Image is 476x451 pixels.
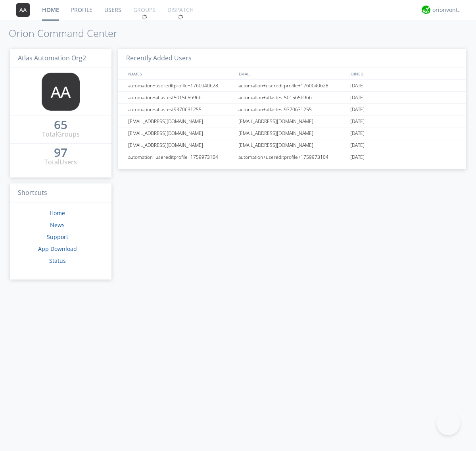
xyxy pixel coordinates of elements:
div: orionvontas+atlas+automation+org2 [432,6,462,14]
img: 373638.png [16,3,30,17]
div: automation+atlastest9370631255 [236,104,348,115]
div: [EMAIL_ADDRESS][DOMAIN_NAME] [126,139,236,151]
span: [DATE] [350,116,365,127]
div: Total Users [44,158,77,167]
div: automation+usereditprofile+1760040628 [236,80,348,91]
a: automation+usereditprofile+1759973104automation+usereditprofile+1759973104[DATE] [118,151,466,163]
div: [EMAIL_ADDRESS][DOMAIN_NAME] [236,139,348,151]
span: Atlas Automation Org2 [18,54,86,62]
img: spin.svg [178,14,183,20]
div: 65 [54,121,67,129]
div: [EMAIL_ADDRESS][DOMAIN_NAME] [236,127,348,139]
div: NAMES [126,68,235,79]
div: [EMAIL_ADDRESS][DOMAIN_NAME] [126,127,236,139]
a: News [50,221,65,229]
a: App Download [38,245,77,252]
a: [EMAIL_ADDRESS][DOMAIN_NAME][EMAIL_ADDRESS][DOMAIN_NAME][DATE] [118,116,466,127]
a: 97 [54,148,67,158]
a: Support [47,233,68,241]
a: [EMAIL_ADDRESS][DOMAIN_NAME][EMAIL_ADDRESS][DOMAIN_NAME][DATE] [118,139,466,151]
span: [DATE] [350,92,365,104]
span: [DATE] [350,80,365,92]
span: [DATE] [350,151,365,163]
div: automation+atlastest5015656966 [236,92,348,103]
div: EMAIL [237,68,347,79]
div: automation+usereditprofile+1759973104 [126,151,236,163]
a: Status [49,257,66,264]
span: [DATE] [350,127,365,139]
div: 97 [54,148,67,156]
img: 29d36aed6fa347d5a1537e7736e6aa13 [422,6,430,14]
div: [EMAIL_ADDRESS][DOMAIN_NAME] [236,116,348,127]
span: [DATE] [350,139,365,151]
iframe: Toggle Customer Support [436,411,460,435]
div: JOINED [347,68,459,79]
div: automation+atlastest5015656966 [126,92,236,103]
a: automation+atlastest5015656966automation+atlastest5015656966[DATE] [118,92,466,104]
h3: Recently Added Users [118,49,466,68]
span: [DATE] [350,104,365,116]
a: 65 [54,121,67,130]
a: [EMAIL_ADDRESS][DOMAIN_NAME][EMAIL_ADDRESS][DOMAIN_NAME][DATE] [118,127,466,139]
div: automation+usereditprofile+1760040628 [126,80,236,91]
div: Total Groups [42,130,80,139]
div: automation+atlastest9370631255 [126,104,236,115]
img: spin.svg [142,14,147,20]
div: [EMAIL_ADDRESS][DOMAIN_NAME] [126,116,236,127]
h3: Shortcuts [10,183,111,203]
a: automation+atlastest9370631255automation+atlastest9370631255[DATE] [118,104,466,116]
a: automation+usereditprofile+1760040628automation+usereditprofile+1760040628[DATE] [118,80,466,92]
div: automation+usereditprofile+1759973104 [236,151,348,163]
a: Home [50,209,65,217]
img: 373638.png [42,73,80,111]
